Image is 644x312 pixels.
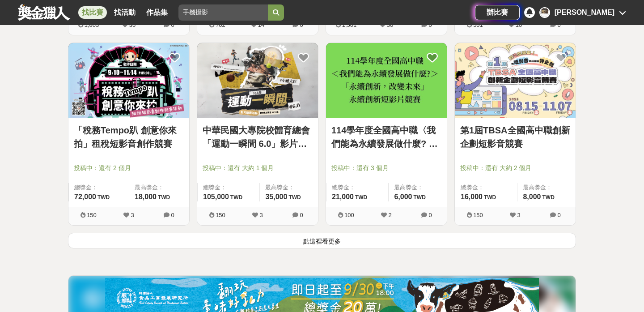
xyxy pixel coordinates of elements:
span: 8,000 [523,193,541,201]
img: Cover Image [68,43,189,118]
span: TWD [414,194,426,201]
span: 16,000 [461,193,483,201]
span: 3 [131,212,134,218]
span: TWD [230,194,242,201]
a: Cover Image [455,43,576,118]
a: Cover Image [326,43,447,118]
span: 最高獎金： [135,183,184,192]
span: TWD [97,194,110,201]
a: 114學年度全國高中職〈我們能為永續發展做什麼? 〉「永續創新，改變未來」永續創新短影片競賽 [331,124,441,150]
span: 150 [216,212,225,218]
span: TWD [288,194,301,201]
span: 投稿中：還有 大約 1 個月 [203,163,313,173]
a: Cover Image [197,43,318,118]
a: 找比賽 [78,6,107,19]
span: 總獎金： [461,183,512,192]
div: [PERSON_NAME] [555,7,614,18]
span: 72,000 [74,193,96,201]
span: 投稿中：還有 3 個月 [331,163,441,173]
a: Cover Image [68,43,189,118]
span: 105,000 [203,193,229,201]
span: 0 [300,212,303,218]
span: 0 [557,212,560,218]
a: 中華民國大專院校體育總會「運動一瞬間 6.0」影片徵選活動 [203,124,313,150]
span: 2 [388,212,391,218]
input: 2025「洗手新日常：全民 ALL IN」洗手歌全台徵選 [178,4,268,21]
span: 最高獎金： [394,183,441,192]
span: 3 [259,212,263,218]
span: 最高獎金： [523,183,570,192]
a: 第1屆TBSA全國高中職創新企劃短影音競賽 [460,124,570,150]
span: 3 [517,212,520,218]
span: 100 [344,212,354,218]
span: 總獎金： [74,183,123,192]
span: 總獎金： [332,183,383,192]
img: Avatar [540,8,549,17]
a: 辦比賽 [475,5,520,20]
span: 21,000 [332,193,354,201]
span: 150 [473,212,483,218]
span: 投稿中：還有 2 個月 [74,163,184,173]
span: 18,000 [135,193,157,201]
img: Cover Image [455,43,576,118]
span: 35,000 [265,193,287,201]
span: 投稿中：還有 大約 2 個月 [460,163,570,173]
span: 最高獎金： [265,183,313,192]
span: 0 [428,212,432,218]
span: 150 [87,212,97,218]
span: TWD [355,194,367,201]
span: 6,000 [394,193,412,201]
span: TWD [158,194,170,201]
img: Cover Image [326,43,447,118]
a: 「稅務Tempo趴 創意你來拍」租稅短影音創作競賽 [74,124,184,150]
a: 找活動 [110,6,139,19]
span: TWD [484,194,496,201]
span: TWD [542,194,555,201]
span: 0 [171,212,174,218]
img: Cover Image [197,43,318,118]
span: 總獎金： [203,183,254,192]
button: 點這裡看更多 [68,233,576,248]
a: 作品集 [143,6,171,19]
